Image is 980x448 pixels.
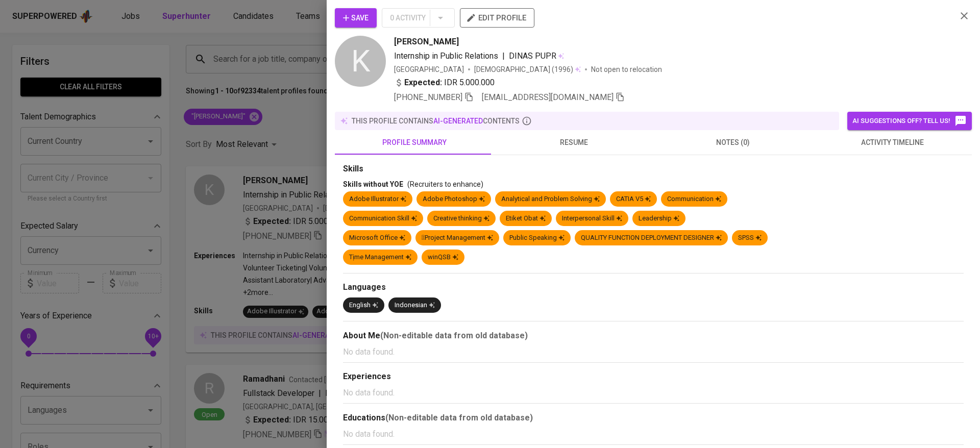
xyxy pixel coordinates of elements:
span: [PERSON_NAME] [394,36,459,48]
span: [PHONE_NUMBER] [394,92,462,102]
div: Communication Skill [349,214,417,223]
div: SPSS [738,233,762,243]
button: Save [335,8,377,28]
p: this profile contains contents [352,116,520,126]
div: English [349,301,378,310]
span: notes (0) [659,136,806,149]
span: AI suggestions off? Tell us! [852,115,967,127]
div: Indonesian [395,301,435,310]
span: (Recruiters to enhance) [407,180,483,188]
div: Communication [667,194,721,204]
span: DINAS PUPR [509,51,556,61]
div: Adobe Illustrator‎ [349,194,406,204]
div: Analytical and Problem Solving [501,194,600,204]
b: (Non-editable data from old database) [380,331,528,340]
span: resume [500,136,647,149]
b: Expected: [404,77,442,89]
span: | [502,50,505,62]
div: Languages [343,282,964,293]
span: activity timeline [819,136,966,149]
button: edit profile [460,8,534,28]
span: [EMAIL_ADDRESS][DOMAIN_NAME] [482,92,614,102]
div: Etiket Obat [506,214,546,223]
div: Project Management [422,233,493,243]
div: CATIA V5 [616,194,651,204]
span: Internship in Public Relations [394,51,498,61]
div: Skills [343,163,964,175]
div: Microsoft Office [349,233,405,243]
div: Interpersonal Skill [562,214,622,223]
div: Leadership [639,214,679,223]
div: [GEOGRAPHIC_DATA] [394,64,464,74]
button: AI suggestions off? Tell us! [847,112,972,130]
span: profile summary [341,136,488,149]
div: winQSB [428,253,458,262]
div: Public Speaking [509,233,565,243]
span: Save [343,12,369,24]
div: Experiences [343,371,964,383]
a: edit profile [460,13,534,21]
p: No data found. [343,428,964,440]
div: About Me [343,330,964,342]
div: QUALITY FUNCTION DEPLOYMENT DESIGNER [581,233,722,243]
span: AI-generated [433,117,483,125]
span: [DEMOGRAPHIC_DATA] [474,64,552,74]
div: Tịme Management [349,253,411,262]
div: Educations [343,412,964,424]
div: Creative thinking [433,214,489,223]
p: No data found. [343,387,964,399]
b: (Non-editable data from old database) [385,413,533,422]
p: No data found. [343,346,964,358]
div: (1996) [474,64,581,74]
div: IDR 5.000.000 [394,77,495,89]
div: Adobe Photoshop [423,194,485,204]
p: Not open to relocation [591,64,662,74]
div: K [335,36,386,87]
span: edit profile [468,11,526,24]
span: Skills without YOE [343,180,403,188]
